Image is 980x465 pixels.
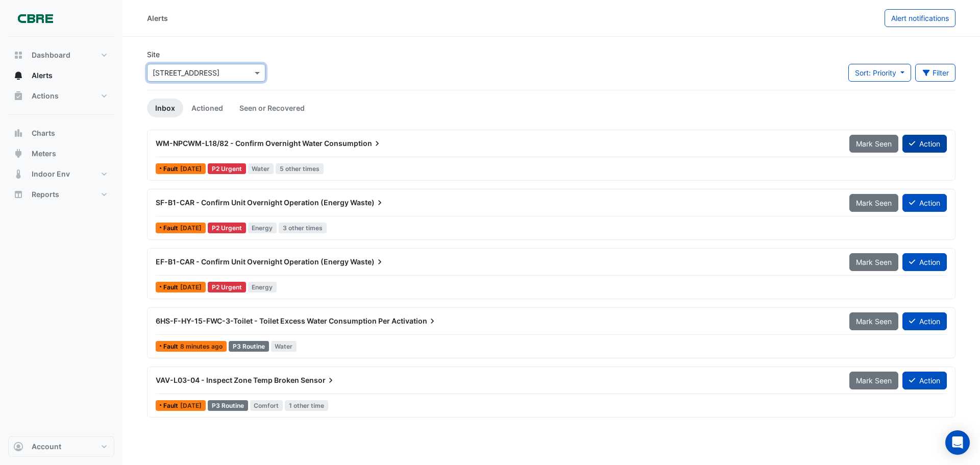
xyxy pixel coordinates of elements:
[180,224,202,232] span: Wed 03-Sep-2025 21:04 AEST
[8,123,114,143] button: Charts
[147,99,183,117] a: Inbox
[156,139,323,148] span: WM-NPCWM-L18/82 - Confirm Overnight Water
[902,312,947,330] button: Action
[13,50,23,60] app-icon: Dashboard
[208,400,248,411] div: P3 Routine
[849,135,898,153] button: Mark Seen
[848,64,911,82] button: Sort: Priority
[856,199,892,207] span: Mark Seen
[849,312,898,330] button: Mark Seen
[885,9,955,27] button: Alert notifications
[32,70,53,81] span: Alerts
[32,50,70,60] span: Dashboard
[32,169,70,179] span: Indoor Env
[156,376,299,384] span: VAV-L03-04 - Inspect Zone Temp Broken
[8,86,114,106] button: Actions
[855,68,896,77] span: Sort: Priority
[8,143,114,164] button: Meters
[208,163,246,174] div: P2 Urgent
[391,316,437,326] span: Activation
[147,49,160,60] label: Site
[208,282,246,292] div: P2 Urgent
[32,149,56,159] span: Meters
[350,257,385,267] span: Waste)
[13,189,23,200] app-icon: Reports
[8,45,114,65] button: Dashboard
[856,139,892,148] span: Mark Seen
[856,317,892,326] span: Mark Seen
[324,138,382,149] span: Consumption
[32,128,55,138] span: Charts
[945,430,970,455] div: Open Intercom Messenger
[208,223,246,233] div: P2 Urgent
[8,436,114,457] button: Account
[183,99,231,117] a: Actioned
[180,402,202,409] span: Mon 01-Sep-2025 12:35 AEST
[856,376,892,385] span: Mark Seen
[285,400,328,411] span: 1 other time
[902,135,947,153] button: Action
[13,169,23,179] app-icon: Indoor Env
[279,223,327,233] span: 3 other times
[849,253,898,271] button: Mark Seen
[163,344,180,350] span: Fault
[180,283,202,291] span: Wed 03-Sep-2025 21:00 AEST
[849,372,898,389] button: Mark Seen
[12,8,58,29] img: Company Logo
[231,99,313,117] a: Seen or Recovered
[248,223,277,233] span: Energy
[156,257,349,266] span: EF-B1-CAR - Confirm Unit Overnight Operation (Energy
[902,194,947,212] button: Action
[156,316,390,325] span: 6HS-F-HY-15-FWC-3-Toilet - Toilet Excess Water Consumption Per
[13,70,23,81] app-icon: Alerts
[250,400,283,411] span: Comfort
[849,194,898,212] button: Mark Seen
[180,165,202,173] span: Thu 04-Sep-2025 03:31 AEST
[163,403,180,409] span: Fault
[248,282,277,292] span: Energy
[13,91,23,101] app-icon: Actions
[8,184,114,205] button: Reports
[32,91,59,101] span: Actions
[229,341,269,352] div: P3 Routine
[13,128,23,138] app-icon: Charts
[13,149,23,159] app-icon: Meters
[163,225,180,231] span: Fault
[891,14,949,22] span: Alert notifications
[32,189,59,200] span: Reports
[163,166,180,172] span: Fault
[856,258,892,266] span: Mark Seen
[902,253,947,271] button: Action
[350,198,385,208] span: Waste)
[156,198,349,207] span: SF-B1-CAR - Confirm Unit Overnight Operation (Energy
[147,13,168,23] div: Alerts
[8,164,114,184] button: Indoor Env
[8,65,114,86] button: Alerts
[180,342,223,350] span: Fri 05-Sep-2025 12:00 AEST
[271,341,297,352] span: Water
[163,284,180,290] span: Fault
[902,372,947,389] button: Action
[248,163,274,174] span: Water
[32,442,61,452] span: Account
[276,163,324,174] span: 5 other times
[915,64,956,82] button: Filter
[301,375,336,385] span: Sensor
